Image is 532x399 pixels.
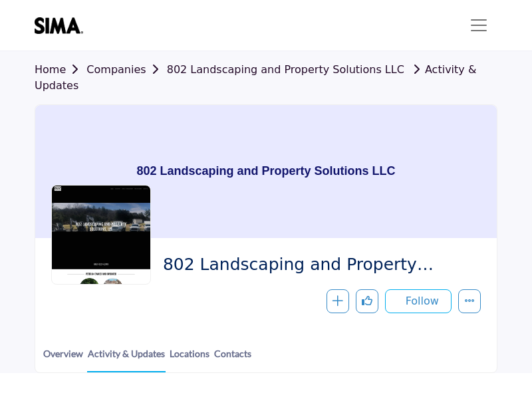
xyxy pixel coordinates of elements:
[35,17,90,34] img: site Logo
[136,105,395,238] h1: 802 Landscaping and Property Solutions LLC
[87,346,166,372] a: Activity & Updates
[167,63,404,76] a: 802 Landscaping and Property Solutions LLC
[458,289,481,313] button: More details
[35,63,86,76] a: Home
[163,254,471,276] span: 802 Landscaping and Property Solutions LLC
[460,12,497,39] button: Toggle navigation
[86,63,166,76] a: Companies
[169,346,210,371] a: Locations
[385,289,452,313] button: Follow
[43,346,84,371] a: Overview
[213,346,252,371] a: Contacts
[356,289,378,313] button: Like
